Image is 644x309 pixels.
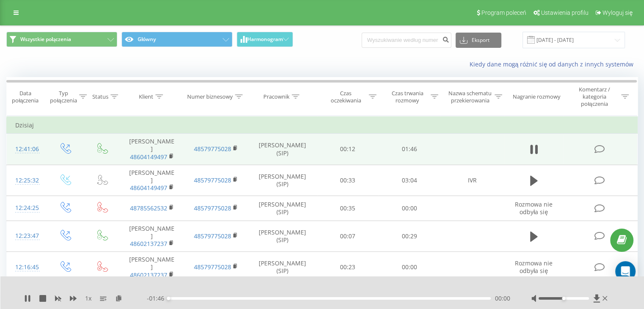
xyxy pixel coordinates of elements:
[7,117,638,134] td: Dzisiaj
[194,263,231,271] a: 48579775028
[362,33,451,48] input: Wyszukiwanie według numeru
[187,93,233,100] div: Numer biznesowy
[248,196,317,221] td: [PERSON_NAME] (SIP)
[248,134,317,165] td: [PERSON_NAME] (SIP)
[317,196,379,221] td: 00:35
[6,32,117,47] button: Wszystkie połączenia
[120,134,184,165] td: [PERSON_NAME]
[15,172,38,189] div: 12:25:32
[15,200,38,216] div: 12:24:25
[120,165,184,196] td: [PERSON_NAME]
[495,294,510,303] span: 00:00
[317,252,379,283] td: 00:23
[7,90,44,104] div: Data połączenia
[92,93,108,100] div: Status
[541,9,589,16] span: Ustawienia profilu
[603,9,633,16] span: Wyloguj się
[481,9,526,16] span: Program poleceń
[247,36,283,42] span: Harmonogram
[515,200,553,216] span: Rozmowa nie odbyła się
[379,252,440,283] td: 00:00
[130,271,167,279] a: 48602137237
[15,228,38,244] div: 12:23:47
[386,90,428,104] div: Czas trwania rozmowy
[379,196,440,221] td: 00:00
[130,184,167,192] a: 48604149497
[263,93,290,100] div: Pracownik
[120,252,184,283] td: [PERSON_NAME]
[167,297,170,300] div: Accessibility label
[456,33,501,48] button: Eksport
[440,165,504,196] td: IVR
[248,221,317,252] td: [PERSON_NAME] (SIP)
[469,60,638,68] a: Kiedy dane mogą różnić się od danych z innych systemów
[248,252,317,283] td: [PERSON_NAME] (SIP)
[50,90,77,104] div: Typ połączenia
[513,93,561,100] div: Nagranie rozmowy
[194,204,231,212] a: 48579775028
[237,32,293,47] button: Harmonogram
[379,165,440,196] td: 03:04
[379,221,440,252] td: 00:29
[448,90,492,104] div: Nazwa schematu przekierowania
[569,86,619,108] div: Komentarz / kategoria połączenia
[130,240,167,248] a: 48602137237
[120,221,184,252] td: [PERSON_NAME]
[194,176,231,184] a: 48579775028
[515,259,553,275] span: Rozmowa nie odbyła się
[20,36,71,43] span: Wszystkie połączenia
[317,221,379,252] td: 00:07
[130,204,167,212] a: 48785562532
[15,259,38,276] div: 12:16:45
[615,261,636,281] div: Open Intercom Messenger
[85,294,91,303] span: 1 x
[325,90,367,104] div: Czas oczekiwania
[130,153,167,161] a: 48604149497
[317,134,379,165] td: 00:12
[139,93,153,100] div: Klient
[15,141,38,157] div: 12:41:06
[562,297,565,300] div: Accessibility label
[122,32,232,47] button: Główny
[147,294,169,303] span: - 01:46
[317,165,379,196] td: 00:33
[194,145,231,153] a: 48579775028
[379,134,440,165] td: 01:46
[194,232,231,240] a: 48579775028
[248,165,317,196] td: [PERSON_NAME] (SIP)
